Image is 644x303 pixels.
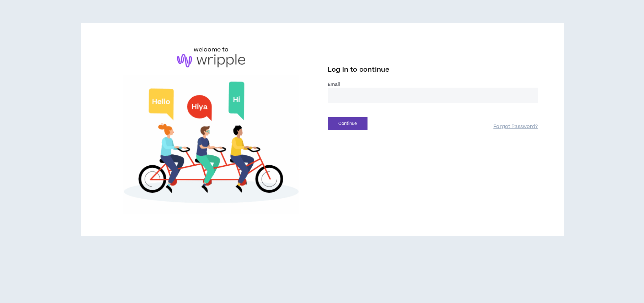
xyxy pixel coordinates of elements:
[328,81,538,88] label: Email
[106,75,317,214] img: Welcome to Wripple
[177,54,245,67] img: logo-brand.png
[328,65,390,74] span: Log in to continue
[328,117,367,130] button: Continue
[194,45,229,54] h6: welcome to
[493,123,538,130] a: Forgot Password?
